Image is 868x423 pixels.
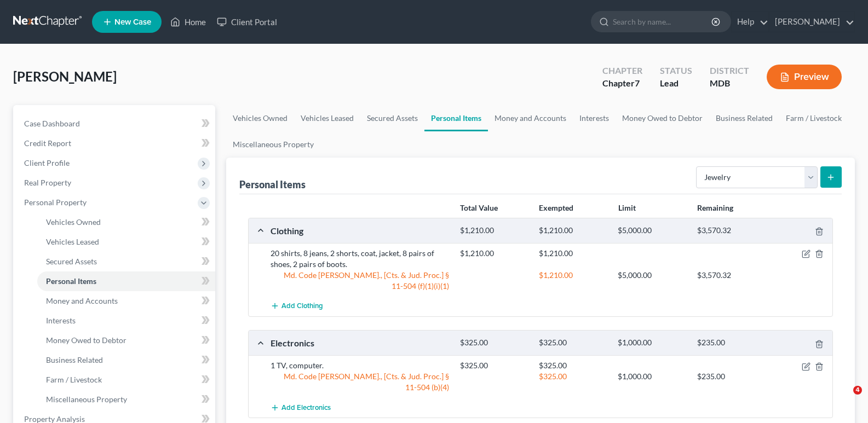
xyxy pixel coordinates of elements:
[37,350,215,370] a: Business Related
[455,248,533,259] div: $1,210.00
[46,395,127,404] span: Miscellaneous Property
[602,65,642,77] div: Chapter
[15,134,215,153] a: Credit Report
[769,12,854,32] a: [PERSON_NAME]
[616,105,709,131] a: Money Owed to Debtor
[37,271,215,291] a: Personal Items
[46,316,76,325] span: Interests
[533,338,612,348] div: $325.00
[533,225,612,236] div: $1,210.00
[539,203,573,212] strong: Exempted
[455,360,533,371] div: $325.00
[37,252,215,271] a: Secured Assets
[613,11,713,32] input: Search by name...
[533,248,612,259] div: $1,210.00
[853,386,862,395] span: 4
[692,270,771,281] div: $3,570.32
[24,198,87,207] span: Personal Property
[455,225,533,236] div: $1,210.00
[24,178,71,187] span: Real Property
[13,68,117,84] span: [PERSON_NAME]
[294,105,360,131] a: Vehicles Leased
[460,203,498,212] strong: Total Value
[455,338,533,348] div: $325.00
[281,403,331,412] span: Add Electronics
[24,119,80,128] span: Case Dashboard
[37,212,215,232] a: Vehicles Owned
[692,225,771,236] div: $3,570.32
[618,203,636,212] strong: Limit
[46,335,127,345] span: Money Owed to Debtor
[265,248,455,270] div: 20 shirts, 8 jeans, 2 shorts, coat, jacket, 8 pairs of shoes, 2 pairs of boots.
[271,397,331,418] button: Add Electronics
[281,302,323,311] span: Add Clothing
[15,114,215,134] a: Case Dashboard
[533,270,612,281] div: $1,210.00
[37,311,215,331] a: Interests
[612,225,691,236] div: $5,000.00
[612,270,691,281] div: $5,000.00
[533,360,612,371] div: $325.00
[37,370,215,390] a: Farm / Livestock
[114,18,151,26] span: New Case
[709,105,779,131] a: Business Related
[710,77,749,90] div: MDB
[37,232,215,252] a: Vehicles Leased
[265,337,455,349] div: Electronics
[46,257,97,266] span: Secured Assets
[697,203,733,212] strong: Remaining
[265,225,455,236] div: Clothing
[24,138,71,148] span: Credit Report
[46,375,102,384] span: Farm / Livestock
[831,386,857,412] iframe: Intercom live chat
[692,371,771,382] div: $235.00
[779,105,848,131] a: Farm / Livestock
[226,105,294,131] a: Vehicles Owned
[424,105,488,131] a: Personal Items
[37,291,215,311] a: Money and Accounts
[265,371,455,393] div: Md. Code [PERSON_NAME]., [Cts. & Jud. Proc.] § 11-504 (b)(4)
[271,296,323,316] button: Add Clothing
[46,237,99,246] span: Vehicles Leased
[660,65,692,77] div: Status
[710,65,749,77] div: District
[24,158,70,167] span: Client Profile
[602,77,642,90] div: Chapter
[488,105,573,131] a: Money and Accounts
[533,371,612,382] div: $325.00
[660,77,692,90] div: Lead
[612,371,691,382] div: $1,000.00
[573,105,616,131] a: Interests
[37,331,215,350] a: Money Owed to Debtor
[265,360,455,371] div: 1 TV, computer.
[165,12,211,32] a: Home
[239,178,306,191] div: Personal Items
[635,78,640,88] span: 7
[226,131,320,158] a: Miscellaneous Property
[612,338,691,348] div: $1,000.00
[692,338,771,348] div: $235.00
[46,296,118,305] span: Money and Accounts
[360,105,424,131] a: Secured Assets
[46,217,101,227] span: Vehicles Owned
[211,12,283,32] a: Client Portal
[767,65,842,89] button: Preview
[265,270,455,292] div: Md. Code [PERSON_NAME]., [Cts. & Jud. Proc.] § 11-504 (f)(1)(i)(1)
[732,12,768,32] a: Help
[46,276,96,286] span: Personal Items
[37,390,215,409] a: Miscellaneous Property
[46,355,103,364] span: Business Related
